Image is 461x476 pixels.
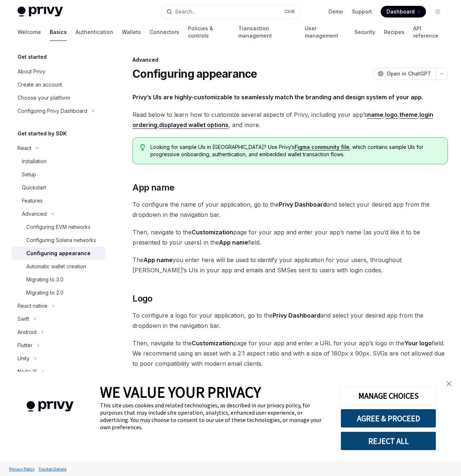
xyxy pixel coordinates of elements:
[18,7,63,17] img: light logo
[7,462,37,475] a: Privacy Policy
[18,315,29,323] div: Swift
[22,170,36,179] div: Setup
[273,312,320,319] strong: Privy Dashboard
[381,6,426,18] a: Dashboard
[385,111,397,119] a: logo
[373,68,435,80] button: Open in ChatGPT
[122,23,141,41] a: Wallets
[26,288,64,297] div: Migrating to 2.0
[384,23,404,41] a: Recipes
[12,91,105,104] a: Choose your platform
[399,111,418,119] a: theme
[18,80,62,89] div: Create an account
[18,144,31,153] div: React
[22,196,43,205] div: Features
[132,67,257,80] h1: Configuring appearance
[132,293,153,304] span: Logo
[150,143,440,158] span: Looking for sample UIs in [GEOGRAPHIC_DATA]? Use Privy’s , which contains sample UIs for progress...
[446,381,452,386] img: close banner
[305,23,346,41] a: User management
[132,56,448,64] div: Advanced
[76,23,113,41] a: Authentication
[26,275,64,284] div: Migrating to 3.0
[219,239,248,246] strong: App name
[192,339,233,347] strong: Customization
[404,339,432,347] strong: Your logo
[12,352,105,365] button: Toggle Unity section
[12,339,105,352] button: Toggle Flutter section
[284,9,295,15] span: Ctrl K
[100,402,330,431] div: This site uses cookies and related technologies, as described in our privacy policy, for purposes...
[12,234,105,247] a: Configuring Solana networks
[18,354,30,363] div: Unity
[341,409,436,428] button: AGREE & PROCEED
[132,310,448,331] span: To configure a logo for your application, go to the and select your desired app from the dropdown...
[12,194,105,207] a: Features
[12,299,105,312] button: Toggle React native section
[12,142,105,155] button: Toggle React section
[150,23,179,41] a: Connectors
[341,431,436,450] button: REJECT ALL
[432,6,443,18] button: Toggle dark mode
[341,386,436,405] button: MANAGE CHOICES
[387,8,415,15] span: Dashboard
[12,247,105,260] a: Configuring appearance
[12,286,105,299] a: Migrating to 2.0
[12,326,105,339] button: Toggle Android section
[22,210,47,218] div: Advanced
[159,121,228,129] a: displayed wallet options
[413,23,443,41] a: API reference
[279,201,327,208] strong: Privy Dashboard
[329,8,343,15] a: Demo
[18,341,32,350] div: Flutter
[12,273,105,286] a: Migrating to 3.0
[18,107,87,115] div: Configuring Privy Dashboard
[238,23,296,41] a: Transaction management
[18,93,70,102] div: Choose your platform
[26,249,91,258] div: Configuring appearance
[295,144,349,150] a: Figma community file
[37,462,68,475] a: Tracker Details
[143,256,173,264] strong: App name
[12,168,105,181] a: Setup
[132,227,448,247] span: Then, navigate to the page for your app and enter your app’s name (as you’d like it to be present...
[192,229,233,236] strong: Customization
[18,367,37,376] div: NodeJS
[12,260,105,273] a: Automatic wallet creation
[18,302,47,310] div: React native
[50,23,67,41] a: Basics
[12,312,105,326] button: Toggle Swift section
[132,255,448,275] span: The you enter here will be used to identify your application for your users, throughout [PERSON_N...
[175,7,196,16] div: Search...
[22,183,46,192] div: Quickstart
[132,338,448,369] span: Then, navigate to the page for your app and enter a URL for your app’s logo in the field. We reco...
[132,182,174,193] span: App name
[12,181,105,194] a: Quickstart
[18,23,41,41] a: Welcome
[352,8,372,15] a: Support
[26,223,91,231] div: Configuring EVM networks
[132,110,448,130] span: Read below to learn how to customize several aspects of Privy, including your app’s , , , , , and...
[12,207,105,220] button: Toggle Advanced section
[26,262,86,271] div: Automatic wallet creation
[12,365,105,378] button: Toggle NodeJS section
[188,23,230,41] a: Policies & controls
[12,65,105,78] a: About Privy
[18,328,37,337] div: Android
[26,236,96,245] div: Configuring Solana networks
[140,144,145,151] svg: Tip
[442,376,456,391] a: close banner
[12,104,105,118] button: Toggle Configuring Privy Dashboard section
[132,93,423,101] strong: Privy’s UIs are highly-customizable to seamlessly match the branding and design system of your app.
[11,391,89,422] img: company logo
[132,199,448,220] span: To configure the name of your application, go to the and select your desired app from the dropdow...
[367,111,383,119] a: name
[18,53,47,61] h5: Get started
[12,220,105,234] a: Configuring EVM networks
[22,157,47,166] div: Installation
[100,383,261,402] span: WE VALUE YOUR PRIVACY
[12,155,105,168] a: Installation
[387,70,431,77] span: Open in ChatGPT
[354,23,375,41] a: Security
[18,129,67,138] h5: Get started by SDK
